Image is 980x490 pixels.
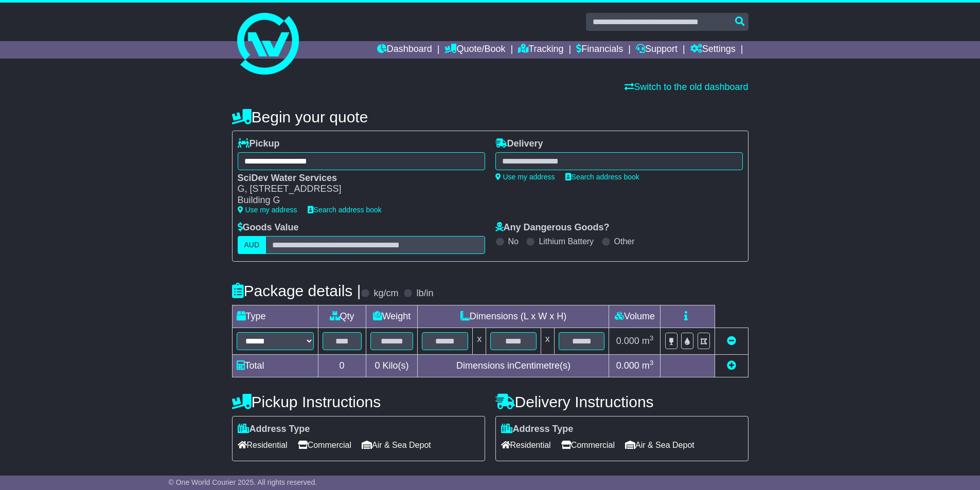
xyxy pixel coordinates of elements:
label: AUD [238,236,266,254]
td: Qty [318,305,366,328]
span: m [642,336,654,346]
a: Dashboard [377,41,432,59]
label: No [508,237,519,246]
label: Address Type [238,424,310,435]
h4: Begin your quote [232,108,749,125]
span: Air & Sea Depot [362,437,431,453]
label: kg/cm [373,288,398,299]
td: x [473,328,486,354]
a: Support [636,41,678,59]
span: Commercial [298,437,351,453]
label: Goods Value [238,222,299,233]
span: 0.000 [616,336,639,346]
span: © One World Courier 2025. All rights reserved. [169,478,317,486]
td: Kilo(s) [366,354,418,377]
label: Address Type [501,424,574,435]
a: Add new item [727,360,736,371]
sup: 3 [650,359,654,367]
a: Quote/Book [444,41,505,59]
label: lb/in [416,288,433,299]
span: Commercial [561,437,615,453]
div: SciDev Water Services [238,173,475,184]
label: Delivery [495,138,543,150]
sup: 3 [650,334,654,342]
td: 0 [318,354,366,377]
label: Pickup [238,138,280,150]
h4: Delivery Instructions [495,393,749,410]
td: Volume [609,305,661,328]
span: 0.000 [616,360,639,371]
td: Dimensions (L x W x H) [418,305,609,328]
td: Total [232,354,318,377]
div: Building G [238,195,475,206]
span: Residential [238,437,288,453]
td: Weight [366,305,418,328]
span: 0 [375,360,380,371]
a: Switch to the old dashboard [625,82,748,92]
td: Dimensions in Centimetre(s) [418,354,609,377]
h4: Package details | [232,282,361,299]
span: Air & Sea Depot [625,437,694,453]
a: Search address book [565,173,639,181]
h4: Pickup Instructions [232,393,485,410]
a: Use my address [238,206,297,214]
a: Financials [576,41,623,59]
a: Remove this item [727,336,736,346]
td: x [541,328,554,354]
div: G, [STREET_ADDRESS] [238,184,475,195]
span: Residential [501,437,551,453]
label: Other [614,237,635,246]
a: Tracking [518,41,563,59]
label: Lithium Battery [539,237,594,246]
a: Search address book [308,206,382,214]
span: m [642,360,654,371]
a: Settings [690,41,736,59]
a: Use my address [495,173,555,181]
label: Any Dangerous Goods? [495,222,610,233]
td: Type [232,305,318,328]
